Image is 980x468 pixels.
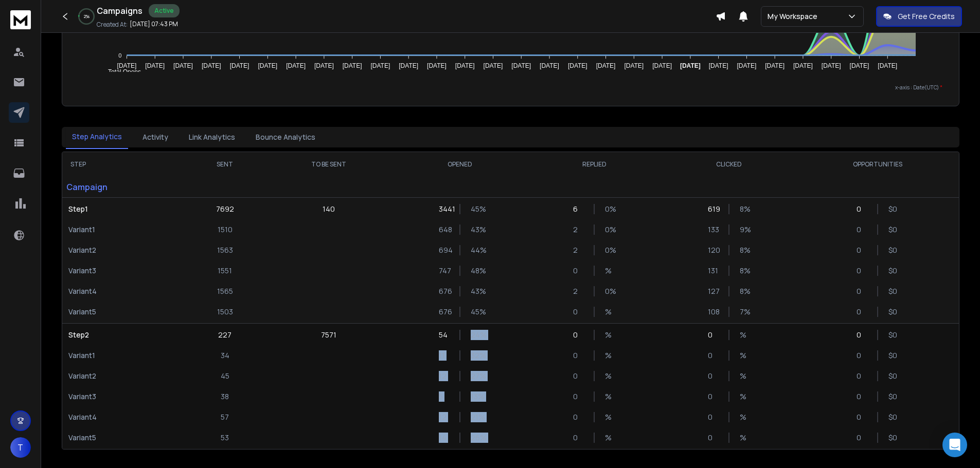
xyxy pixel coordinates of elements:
[258,62,277,69] tspan: [DATE]
[740,350,750,361] p: %
[286,62,306,69] tspan: [DATE]
[484,62,503,69] tspan: [DATE]
[568,62,587,69] tspan: [DATE]
[596,62,616,69] tspan: [DATE]
[68,266,178,276] p: Variant 3
[183,126,241,148] button: Link Analytics
[573,412,583,422] p: 0
[605,286,615,296] p: 0 %
[740,371,750,381] p: %
[624,62,644,69] tspan: [DATE]
[149,4,180,17] div: Active
[857,330,867,340] p: 0
[314,62,334,69] tspan: [DATE]
[898,11,955,22] p: Get Free Credits
[68,286,178,296] p: Variant 4
[118,52,121,59] tspan: 0
[68,330,178,340] p: Step 2
[857,412,867,422] p: 0
[393,152,527,177] th: OPENED
[850,62,869,69] tspan: [DATE]
[857,224,867,235] p: 0
[888,266,899,276] p: $ 0
[66,125,128,149] button: Step Analytics
[857,371,867,381] p: 0
[737,62,757,69] tspan: [DATE]
[68,245,178,255] p: Variant 2
[439,245,449,255] p: 694
[527,152,662,177] th: REPLIED
[218,266,232,276] p: 1551
[740,330,750,340] p: %
[652,62,672,69] tspan: [DATE]
[439,412,449,422] p: 12
[768,11,822,22] p: My Workspace
[439,204,449,214] p: 3441
[68,371,178,381] p: Variant 2
[218,330,231,340] p: 227
[471,266,481,276] p: 48 %
[888,433,899,443] p: $ 0
[439,350,449,361] p: 11
[10,437,31,458] button: T
[343,62,362,69] tspan: [DATE]
[740,307,750,317] p: 7 %
[605,307,615,317] p: %
[888,391,899,402] p: $ 0
[857,433,867,443] p: 0
[221,350,229,361] p: 34
[708,330,718,340] p: 0
[573,245,583,255] p: 2
[471,391,481,402] p: 13 %
[97,5,142,17] h1: Campaigns
[439,330,449,340] p: 54
[399,62,418,69] tspan: [DATE]
[888,286,899,296] p: $ 0
[605,204,615,214] p: 0 %
[202,62,221,69] tspan: [DATE]
[471,245,481,255] p: 44 %
[117,62,137,69] tspan: [DATE]
[217,245,233,255] p: 1563
[573,204,583,214] p: 6
[888,204,899,214] p: $ 0
[765,62,785,69] tspan: [DATE]
[888,224,899,235] p: $ 0
[540,62,559,69] tspan: [DATE]
[680,62,701,69] tspan: [DATE]
[427,62,447,69] tspan: [DATE]
[471,350,481,361] p: 32 %
[573,224,583,235] p: 2
[439,224,449,235] p: 648
[439,391,449,402] p: 5
[173,62,193,69] tspan: [DATE]
[740,286,750,296] p: 8 %
[321,330,336,340] p: 7571
[184,152,265,177] th: SENT
[708,286,718,296] p: 127
[942,433,967,457] div: Open Intercom Messenger
[740,412,750,422] p: %
[471,286,481,296] p: 43 %
[888,330,899,340] p: $ 0
[740,204,750,214] p: 8 %
[708,204,718,214] p: 619
[708,433,718,443] p: 0
[323,204,335,214] p: 140
[471,412,481,422] p: 21 %
[136,126,174,148] button: Activity
[857,307,867,317] p: 0
[662,152,796,177] th: CLICKED
[605,266,615,276] p: %
[605,350,615,361] p: %
[876,6,962,27] button: Get Free Credits
[605,412,615,422] p: %
[796,152,959,177] th: OPPORTUNITIES
[573,350,583,361] p: 0
[605,330,615,340] p: %
[708,391,718,402] p: 0
[708,412,718,422] p: 0
[708,371,718,381] p: 0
